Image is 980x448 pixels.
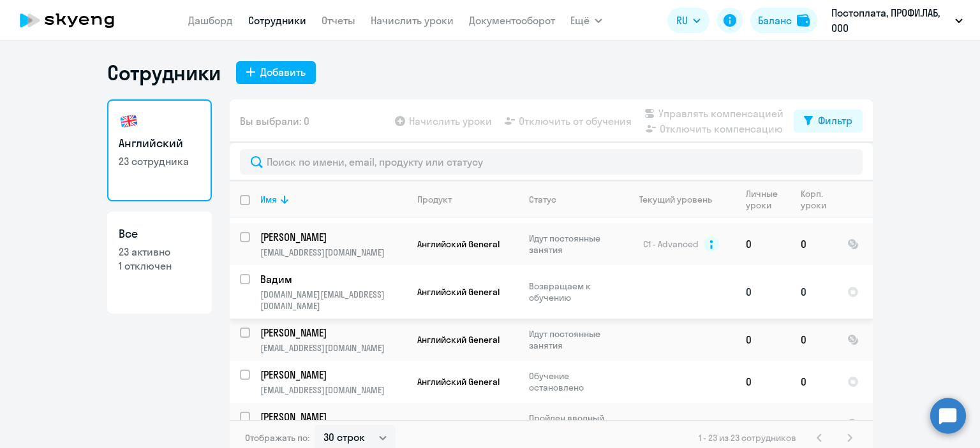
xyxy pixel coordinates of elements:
div: Личные уроки [746,188,790,211]
h3: Все [119,226,200,242]
input: Поиск по имени, email, продукту или статусу [240,149,863,175]
td: 0 [736,403,791,445]
span: Отображать по: [245,432,309,444]
button: Балансbalance [750,8,817,33]
a: Дашборд [188,14,233,27]
p: [PERSON_NAME] [260,368,405,382]
button: Добавить [236,61,316,84]
a: [PERSON_NAME] [260,410,406,424]
p: Идут постоянные занятия [529,328,616,351]
td: 0 [736,223,791,265]
a: Документооборот [469,14,555,27]
span: Английский General [417,238,500,250]
td: 0 [791,319,837,361]
p: [PERSON_NAME] [260,410,405,424]
span: 1 - 23 из 23 сотрудников [699,432,796,444]
span: Английский General [417,376,500,387]
p: [PERSON_NAME] [260,326,405,340]
div: Имя [260,194,277,205]
div: Статус [529,194,556,205]
div: Статус [529,194,616,205]
span: C1 - Advanced [643,238,699,250]
span: Вы выбрали: 0 [240,113,309,129]
a: Английский23 сотрудника [107,99,212,201]
p: Обучение остановлено [529,370,616,393]
h3: Английский [119,135,200,152]
td: 0 [791,361,837,403]
div: Имя [260,194,406,205]
div: Добавить [260,64,306,80]
img: balance [797,14,810,27]
div: Баланс [758,13,792,28]
a: Сотрудники [248,14,306,27]
a: Вадим [260,272,406,286]
a: [PERSON_NAME] [260,326,406,340]
p: [PERSON_NAME] [260,230,405,244]
td: 0 [736,319,791,361]
p: 23 сотрудника [119,154,200,168]
p: Постоплата, ПРОФИ.ЛАБ, ООО [831,5,950,36]
div: Личные уроки [746,188,782,211]
span: RU [676,13,688,28]
span: Английский General [417,334,500,345]
td: 0 [791,265,837,319]
button: Ещё [570,8,602,33]
td: 0 [736,265,791,319]
button: RU [667,8,709,33]
a: Все23 активно1 отключен [107,212,212,314]
p: [DOMAIN_NAME][EMAIL_ADDRESS][DOMAIN_NAME] [260,289,406,312]
button: Фильтр [794,110,863,133]
img: english [119,111,139,131]
p: Пройден вводный урок [529,412,616,435]
p: 23 активно [119,245,200,259]
a: [PERSON_NAME] [260,230,406,244]
td: 0 [791,223,837,265]
div: Корп. уроки [801,188,828,211]
span: Английский General [417,286,500,298]
td: 0 [791,403,837,445]
a: Отчеты [322,14,355,27]
td: 0 [736,361,791,403]
p: [EMAIL_ADDRESS][DOMAIN_NAME] [260,384,406,396]
div: Текущий уровень [627,194,735,205]
p: Идут постоянные занятия [529,233,616,256]
p: [EMAIL_ADDRESS][DOMAIN_NAME] [260,342,406,354]
span: Ещё [570,13,590,28]
div: Фильтр [818,113,852,128]
a: Начислить уроки [371,14,454,27]
p: 1 отключен [119,259,200,273]
p: Возвращаем к обучению [529,280,616,303]
h1: Сотрудники [107,60,221,85]
button: Постоплата, ПРОФИ.ЛАБ, ООО [825,5,969,36]
a: [PERSON_NAME] [260,368,406,382]
div: Продукт [417,194,518,205]
div: Корп. уроки [801,188,836,211]
div: Продукт [417,194,452,205]
span: Английский General [417,418,500,430]
div: Текущий уровень [639,194,712,205]
p: [EMAIL_ADDRESS][DOMAIN_NAME] [260,247,406,258]
p: Вадим [260,272,405,286]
